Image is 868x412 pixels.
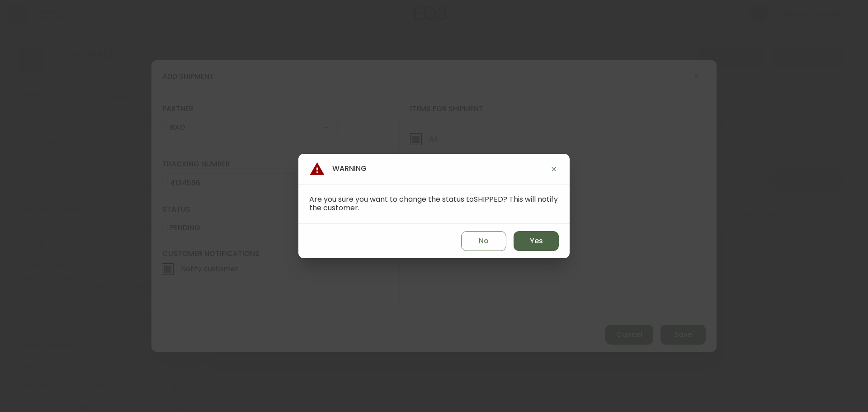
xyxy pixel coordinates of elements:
[479,236,489,246] span: No
[461,231,506,251] button: No
[530,236,543,246] span: Yes
[309,161,367,177] h4: Warning
[309,194,558,213] span: Are you sure you want to change the status to SHIPPED ? This will notify the customer.
[514,231,559,251] button: Yes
